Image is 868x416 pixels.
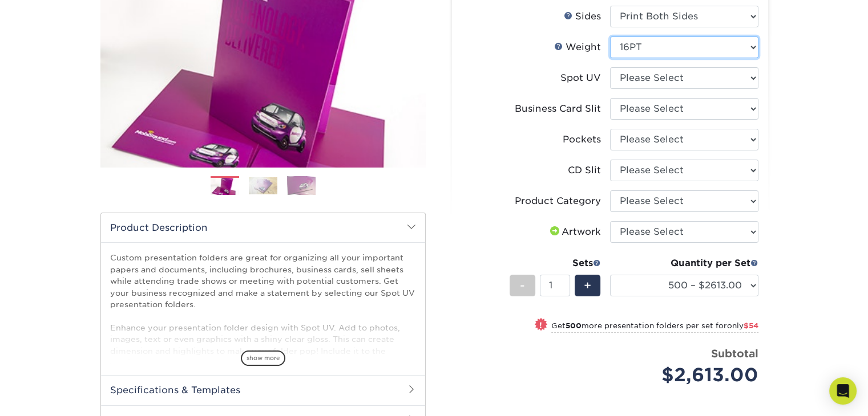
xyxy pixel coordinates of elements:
span: show more [241,350,285,366]
h2: Specifications & Templates [101,375,425,405]
div: Sets [510,256,601,270]
span: - [520,277,525,294]
div: Open Intercom Messenger [829,377,857,405]
img: Presentation Folders 03 [287,176,316,195]
span: + [584,277,591,294]
strong: 500 [566,321,582,330]
div: $2,613.00 [619,361,758,389]
div: Sides [564,10,601,23]
span: $54 [744,321,758,330]
div: Quantity per Set [610,256,758,270]
small: Get more presentation folders per set for [551,321,758,333]
div: Business Card Slit [515,102,601,116]
div: Weight [554,40,601,54]
div: Product Category [515,194,601,208]
span: only [727,321,758,330]
h2: Product Description [101,213,425,242]
div: CD Slit [568,164,601,177]
div: Spot UV [560,71,601,85]
img: Presentation Folders 01 [211,177,239,196]
strong: Subtotal [711,347,758,360]
div: Pockets [563,133,601,146]
span: ! [539,319,542,331]
div: Artwork [548,225,601,239]
img: Presentation Folders 02 [249,177,277,194]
